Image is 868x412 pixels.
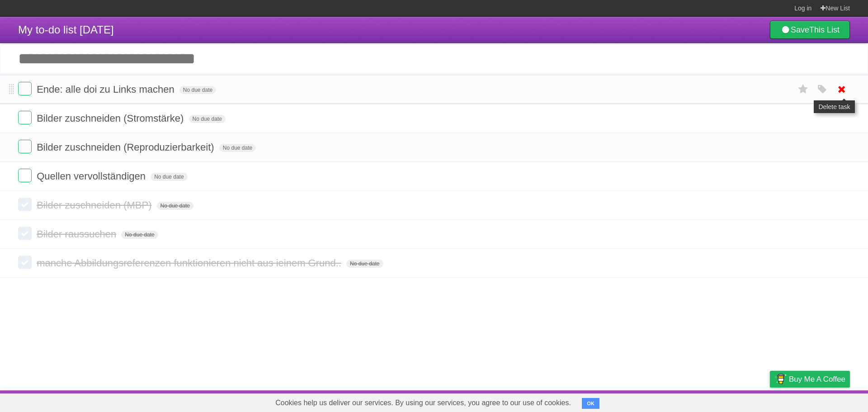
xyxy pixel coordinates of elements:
[789,371,845,387] span: Buy me a coffee
[18,227,32,240] label: Done
[37,84,177,95] span: Ende: alle doi zu Links machen
[809,25,840,34] b: This List
[18,256,32,269] label: Done
[37,170,148,182] span: Quellen vervollständigen
[18,198,32,211] label: Done
[774,371,787,387] img: Buy me a coffee
[758,393,782,410] a: Privacy
[679,393,716,410] a: Developers
[650,393,669,410] a: About
[37,257,344,269] span: manche Abbildungsreferenzen funktionieren nicht aus ieinem Grund..
[37,142,217,153] span: Bilder zuschneiden (Reproduzierbarkeit)
[37,228,118,240] span: Bilder raussuchen
[189,115,226,123] span: No due date
[727,393,747,410] a: Terms
[18,169,32,182] label: Done
[582,398,599,409] button: OK
[121,231,158,239] span: No due date
[18,24,114,36] span: My to-do list [DATE]
[18,82,32,95] label: Done
[793,393,850,410] a: Suggest a feature
[179,86,216,94] span: No due date
[37,113,186,124] span: Bilder zuschneiden (Stromstärke)
[37,199,154,211] span: Bilder zuschneiden (MBP)
[157,202,193,210] span: No due date
[219,144,256,152] span: No due date
[770,21,850,39] a: SaveThis List
[18,140,32,153] label: Done
[346,260,383,268] span: No due date
[770,371,850,388] a: Buy me a coffee
[18,111,32,124] label: Done
[795,82,812,97] label: Star task
[151,173,187,181] span: No due date
[266,394,580,412] span: Cookies help us deliver our services. By using our services, you agree to our use of cookies.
